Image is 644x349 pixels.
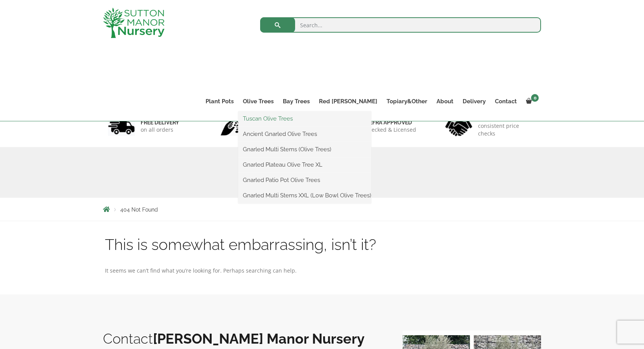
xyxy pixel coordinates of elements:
[221,116,247,136] img: 2.jpg
[432,96,458,107] a: About
[521,96,541,107] a: 0
[314,96,382,107] a: Red [PERSON_NAME]
[238,144,371,155] a: Gnarled Multi Stems (Olive Trees)
[108,116,135,136] img: 1.jpg
[238,159,371,170] a: Gnarled Plateau Olive Tree XL
[238,190,371,201] a: Gnarled Multi Stems XXL (Low Bowl Olive Trees)
[103,165,541,179] h1: Not Found
[103,8,164,38] img: logo
[238,128,371,140] a: Ancient Gnarled Olive Trees
[103,206,541,212] nav: Breadcrumbs
[120,207,158,213] span: 404 Not Found
[105,266,539,275] p: It seems we can’t find what you’re looking for. Perhaps searching can help.
[260,17,541,33] input: Search...
[382,96,432,107] a: Topiary&Other
[103,331,387,347] h2: Contact
[141,126,179,134] p: on all orders
[490,96,521,107] a: Contact
[365,119,416,126] h6: Defra approved
[365,126,416,134] p: checked & Licensed
[478,122,536,137] p: consistent price checks
[531,94,539,102] span: 0
[238,96,278,107] a: Olive Trees
[141,119,179,126] h6: FREE DELIVERY
[278,96,314,107] a: Bay Trees
[238,113,371,124] a: Tuscan Olive Trees
[238,174,371,186] a: Gnarled Patio Pot Olive Trees
[201,96,238,107] a: Plant Pots
[153,331,365,347] b: [PERSON_NAME] Manor Nursery
[105,237,539,253] h1: This is somewhat embarrassing, isn’t it?
[458,96,490,107] a: Delivery
[445,114,472,138] img: 4.jpg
